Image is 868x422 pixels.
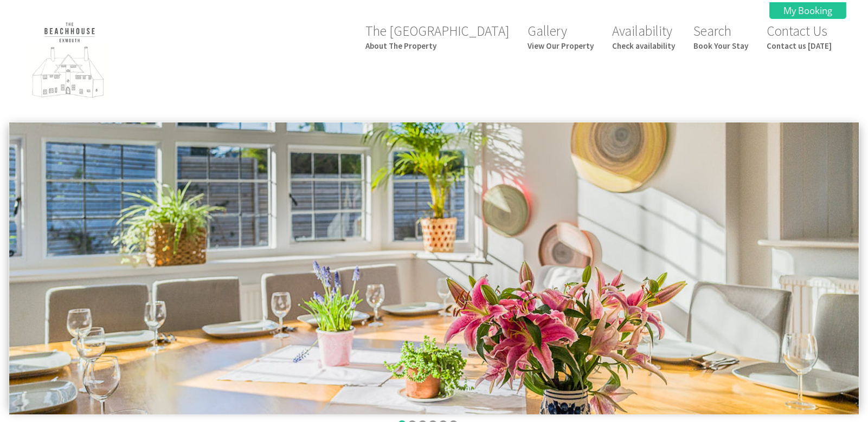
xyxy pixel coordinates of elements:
[365,41,509,51] small: About The Property
[767,22,832,51] a: Contact UsContact us [DATE]
[612,22,675,51] a: AvailabilityCheck availability
[693,41,748,51] small: Book Your Stay
[15,18,124,106] img: The Beach House Exmouth
[612,41,675,51] small: Check availability
[365,22,509,51] a: The [GEOGRAPHIC_DATA]About The Property
[528,41,594,51] small: View Our Property
[528,22,594,51] a: GalleryView Our Property
[693,22,748,51] a: SearchBook Your Stay
[767,41,832,51] small: Contact us [DATE]
[769,2,846,19] a: My Booking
